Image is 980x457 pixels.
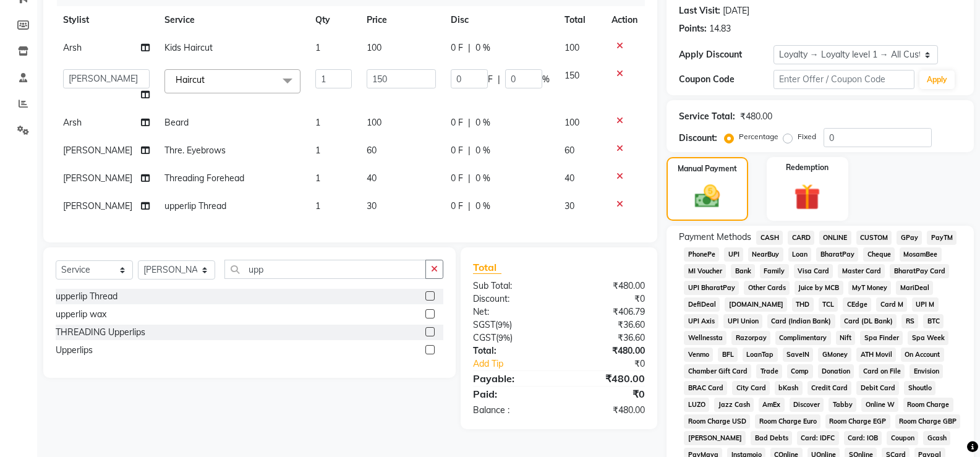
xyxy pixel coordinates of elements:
span: Thre. Eyebrows [164,145,226,156]
div: ₹36.60 [559,318,654,331]
span: LUZO [684,398,709,412]
div: Net: [464,305,559,318]
span: 0 F [451,41,463,54]
span: Room Charge USD [684,414,750,429]
span: Discover [790,398,824,412]
span: CASH [756,231,783,245]
span: THD [792,297,814,312]
div: ₹406.79 [559,305,654,318]
span: [PERSON_NAME] [63,173,132,184]
span: CGST [473,332,496,343]
span: Family [760,264,789,278]
span: | [468,172,471,185]
span: 100 [565,42,579,53]
span: Bad Debts [751,431,792,445]
span: BharatPay Card [890,264,949,278]
label: Fixed [798,131,816,142]
div: ₹480.00 [559,280,654,293]
span: 150 [565,70,579,81]
span: 60 [565,145,574,156]
span: BFL [718,348,738,362]
span: RS [901,314,918,328]
button: Apply [919,70,955,89]
span: F [488,73,493,86]
span: Room Charge GBP [895,414,961,429]
span: 0 F [451,144,463,157]
div: Coupon Code [679,73,773,86]
span: Spa Week [908,331,948,345]
img: _gift.svg [786,181,829,213]
span: Total [473,261,501,274]
span: [PERSON_NAME] [63,145,132,156]
span: | [468,200,471,213]
div: Apply Discount [679,48,773,61]
span: 0 % [475,144,490,157]
span: 40 [367,173,377,184]
img: _cash.svg [687,182,728,211]
span: BharatPay [816,247,858,262]
span: Card on File [859,364,905,378]
span: DefiDeal [684,297,720,312]
th: Price [359,6,443,34]
span: 60 [367,145,377,156]
div: Upperlips [56,344,93,357]
span: Visa Card [794,264,833,278]
input: Enter Offer / Coupon Code [773,70,914,89]
span: Threading Forehead [164,173,244,184]
span: | [468,116,471,129]
div: upperlip wax [56,308,106,321]
div: ₹480.00 [559,404,654,417]
span: | [498,73,500,86]
span: [DOMAIN_NAME] [725,297,787,312]
span: Room Charge EGP [825,414,890,429]
span: Razorpay [731,331,770,345]
span: | [468,144,471,157]
div: Total: [464,344,559,357]
div: Sub Total: [464,280,559,293]
span: Venmo [684,348,713,362]
span: Payment Methods [679,231,751,244]
th: Disc [443,6,557,34]
th: Action [604,6,645,34]
span: Online W [861,398,898,412]
span: 0 % [475,41,490,54]
span: City Card [732,381,770,395]
div: Payable: [464,371,559,386]
span: Bank [731,264,755,278]
span: Debit Card [856,381,899,395]
div: ₹480.00 [740,110,772,123]
span: 30 [367,200,377,211]
span: Master Card [838,264,885,278]
label: Redemption [786,162,829,173]
span: MyT Money [848,281,892,295]
span: 0 % [475,172,490,185]
span: ONLINE [819,231,851,245]
div: Service Total: [679,110,735,123]
th: Total [557,6,605,34]
span: 0 F [451,172,463,185]
div: Discount: [464,293,559,305]
span: SGST [473,319,495,330]
span: Tabby [829,398,856,412]
span: Comp [787,364,813,378]
span: 100 [367,117,381,128]
span: Arsh [63,42,82,53]
span: CARD [788,231,814,245]
span: [PERSON_NAME] [63,200,132,211]
span: Loan [788,247,812,262]
span: | [468,41,471,54]
span: Chamber Gift Card [684,364,751,378]
div: Paid: [464,387,559,401]
span: ATH Movil [856,348,896,362]
span: % [542,73,550,86]
div: ₹0 [559,387,654,401]
span: MosamBee [900,247,942,262]
span: NearBuy [748,247,783,262]
a: Add Tip [464,357,575,370]
span: Spa Finder [860,331,903,345]
span: CEdge [843,297,871,312]
span: Credit Card [807,381,852,395]
span: Wellnessta [684,331,726,345]
span: 30 [565,200,574,211]
span: Juice by MCB [795,281,843,295]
